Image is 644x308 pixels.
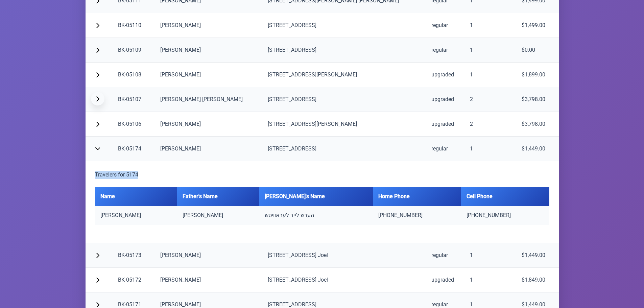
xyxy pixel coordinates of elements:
td: [STREET_ADDRESS] Joel [262,243,426,268]
td: [STREET_ADDRESS] [262,13,426,38]
th: [PERSON_NAME]'s Name [259,187,373,206]
td: [PERSON_NAME] [155,38,262,63]
td: [PHONE_NUMBER] [461,206,549,225]
td: 1 [464,63,516,87]
td: 2 [464,87,516,112]
td: [PHONE_NUMBER] [373,206,461,225]
td: $3,798.00 [516,112,559,137]
h5: Travelers for 5174 [95,171,549,179]
td: BK-05109 [113,38,155,63]
th: Home Phone [373,187,461,206]
td: BK-05174 [113,137,155,161]
td: [PERSON_NAME] [155,13,262,38]
td: [STREET_ADDRESS][PERSON_NAME] [262,112,426,137]
td: 1 [464,38,516,63]
td: [PERSON_NAME] [177,206,259,225]
td: BK-05172 [113,268,155,292]
td: [STREET_ADDRESS][PERSON_NAME] [262,63,426,87]
td: [STREET_ADDRESS] [262,137,426,161]
td: 1 [464,137,516,161]
td: [PERSON_NAME] [155,112,262,137]
td: [STREET_ADDRESS] [262,87,426,112]
td: $1,499.00 [516,13,559,38]
td: BK-05110 [113,13,155,38]
td: [PERSON_NAME] [95,206,177,225]
td: $1,899.00 [516,63,559,87]
td: $1,449.00 [516,137,559,161]
td: 1 [464,268,516,292]
td: $3,798.00 [516,87,559,112]
td: upgraded [426,63,464,87]
th: Name [95,187,177,206]
td: [PERSON_NAME] [155,268,262,292]
td: 2 [464,112,516,137]
td: $1,849.00 [516,268,559,292]
td: $1,449.00 [516,243,559,268]
td: [PERSON_NAME] [155,243,262,268]
td: $0.00 [516,38,559,63]
td: [PERSON_NAME] [155,137,262,161]
td: [PERSON_NAME] [PERSON_NAME] [155,87,262,112]
th: Cell Phone [461,187,549,206]
td: BK-05173 [113,243,155,268]
td: upgraded [426,268,464,292]
th: Father's Name [177,187,259,206]
td: regular [426,137,464,161]
td: BK-05108 [113,63,155,87]
td: regular [426,13,464,38]
td: הערש לייב לעבאוויטש [259,206,373,225]
td: 1 [464,13,516,38]
td: upgraded [426,112,464,137]
td: 1 [464,243,516,268]
td: [PERSON_NAME] [155,63,262,87]
td: [STREET_ADDRESS] Joel [262,268,426,292]
td: regular [426,243,464,268]
td: BK-05106 [113,112,155,137]
td: [STREET_ADDRESS] [262,38,426,63]
td: upgraded [426,87,464,112]
td: BK-05107 [113,87,155,112]
td: regular [426,38,464,63]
